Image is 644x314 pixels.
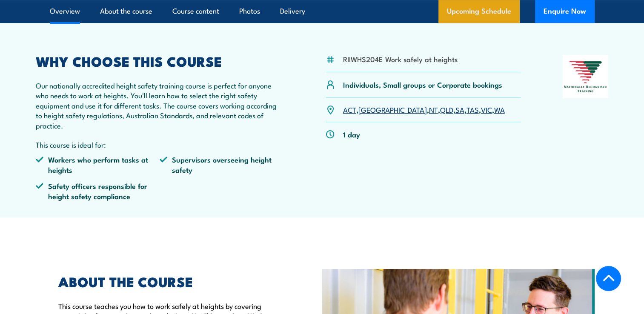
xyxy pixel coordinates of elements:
a: [GEOGRAPHIC_DATA] [358,104,427,114]
a: QLD [440,104,453,114]
p: , , , , , , , [343,105,505,114]
h2: ABOUT THE COURSE [58,275,283,287]
a: NT [429,104,438,114]
p: This course is ideal for: [36,140,284,149]
a: VIC [481,104,492,114]
a: WA [494,104,505,114]
p: 1 day [343,129,360,139]
a: SA [455,104,464,114]
p: Our nationally accredited height safety training course is perfect for anyone who needs to work a... [36,80,284,130]
a: ACT [343,104,356,114]
li: RIIWHS204E Work safely at heights [343,54,458,64]
h2: WHY CHOOSE THIS COURSE [36,55,284,67]
img: Nationally Recognised Training logo. [563,55,609,98]
li: Safety officers responsible for height safety compliance [36,181,160,201]
a: TAS [467,104,479,114]
li: Workers who perform tasks at heights [36,154,160,174]
p: Individuals, Small groups or Corporate bookings [343,80,502,89]
li: Supervisors overseeing height safety [160,154,284,174]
